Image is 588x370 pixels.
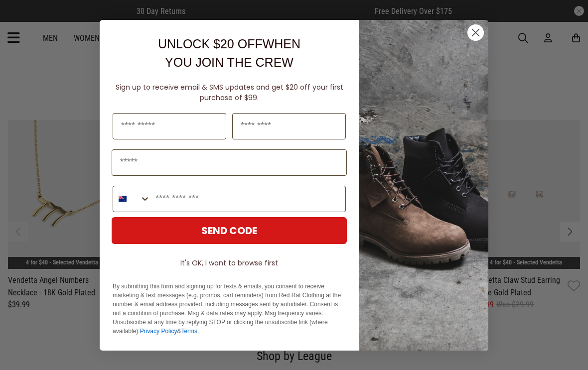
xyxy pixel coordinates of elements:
[165,55,294,69] span: YOU JOIN THE CREW
[359,20,488,351] img: f7662613-148e-4c88-9575-6c6b5b55a647.jpeg
[158,37,263,51] span: UNLOCK $20 OFF
[113,113,226,139] input: First Name
[263,37,300,51] span: WHEN
[8,4,38,34] button: Open LiveChat chat widget
[181,328,197,335] a: Terms
[113,282,346,336] p: By submitting this form and signing up for texts & emails, you consent to receive marketing & tex...
[119,195,127,203] img: New Zealand
[112,217,347,244] button: SEND CODE
[140,328,177,335] a: Privacy Policy
[112,149,347,176] input: Email
[113,186,150,212] button: Search Countries
[112,254,347,272] button: It's OK, I want to browse first
[467,24,484,41] button: Close dialog
[116,82,343,103] span: Sign up to receive email & SMS updates and get $20 off your first purchase of $99.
